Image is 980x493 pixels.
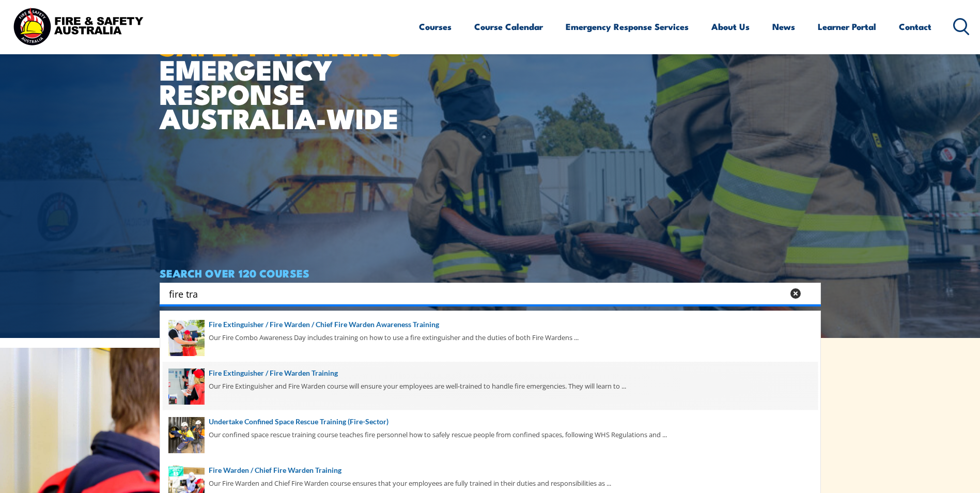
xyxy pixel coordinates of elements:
[803,286,817,301] button: Search magnifier button
[566,13,689,40] a: Emergency Response Services
[419,13,452,40] a: Courses
[168,367,812,379] a: Fire Extinguisher / Fire Warden Training
[168,319,812,330] a: Fire Extinguisher / Fire Warden / Chief Fire Warden Awareness Training
[160,267,821,279] h4: SEARCH OVER 120 COURSES
[899,13,931,40] a: Contact
[711,13,750,40] a: About Us
[818,13,876,40] a: Learner Portal
[474,13,543,40] a: Course Calendar
[168,465,812,476] a: Fire Warden / Chief Fire Warden Training
[169,286,784,301] input: Search input
[772,13,795,40] a: News
[168,416,812,427] a: Undertake Confined Space Rescue Training (Fire-Sector)
[171,286,786,301] form: Search form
